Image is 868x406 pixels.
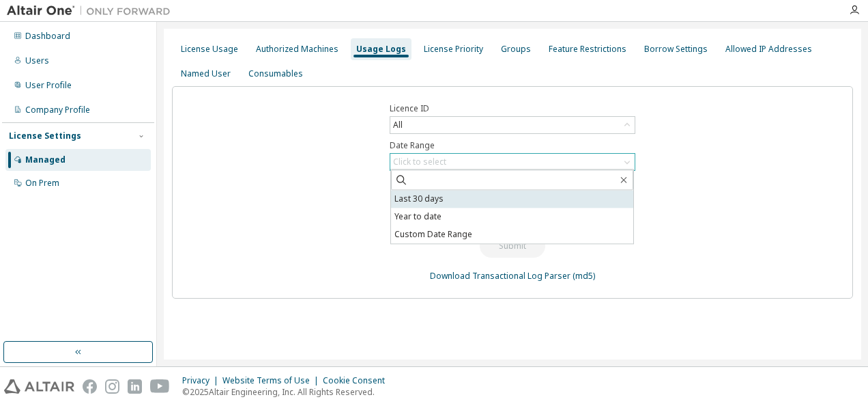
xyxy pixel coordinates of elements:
[725,44,812,55] div: Allowed IP Addresses
[181,68,231,79] div: Named User
[501,44,531,55] div: Groups
[430,270,570,282] a: Download Transactional Log Parser
[356,44,406,55] div: Usage Logs
[393,157,446,167] div: Click to select
[128,379,142,394] img: linkedin.svg
[105,379,119,394] img: instagram.svg
[390,154,635,170] div: Click to select
[9,131,81,141] div: License Settings
[83,379,97,394] img: facebook.svg
[182,375,222,386] div: Privacy
[573,270,595,282] a: (md5)
[390,103,635,114] label: Licence ID
[323,375,393,386] div: Cookie Consent
[25,55,49,66] div: Users
[150,379,170,394] img: youtube.svg
[4,379,74,394] img: altair_logo.svg
[222,375,323,386] div: Website Terms of Use
[644,44,708,55] div: Borrow Settings
[25,178,59,189] div: On Prem
[424,44,483,55] div: License Priority
[390,117,635,133] div: All
[25,80,72,91] div: User Profile
[391,190,633,208] li: Last 30 days
[391,226,633,243] li: Custom Date Range
[182,386,393,398] p: © 2025 Altair Engineering, Inc. All Rights Reserved.
[256,44,338,55] div: Authorized Machines
[181,44,238,55] div: License Usage
[25,31,70,42] div: Dashboard
[390,140,635,151] label: Date Range
[25,154,66,165] div: Managed
[391,208,633,226] li: Year to date
[549,44,626,55] div: Feature Restrictions
[248,68,303,79] div: Consumables
[25,105,90,116] div: Company Profile
[480,234,545,258] button: Submit
[7,4,177,18] img: Altair One
[391,118,405,133] div: All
